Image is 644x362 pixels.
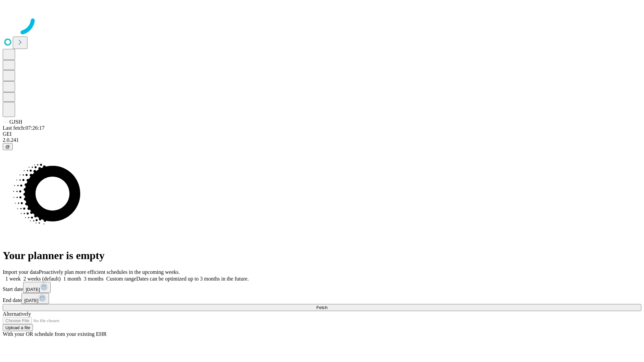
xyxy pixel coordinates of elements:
[63,276,81,282] span: 1 month
[5,276,21,282] span: 1 week
[21,293,49,304] button: [DATE]
[316,305,327,310] span: Fetch
[26,287,40,292] span: [DATE]
[9,119,22,125] span: GJSH
[3,324,33,331] button: Upload a file
[3,125,45,131] span: Last fetch: 07:26:17
[3,143,13,150] button: @
[3,282,641,293] div: Start date
[3,331,107,337] span: With your OR schedule from your existing EHR
[3,304,641,311] button: Fetch
[106,276,136,282] span: Custom range
[23,282,51,293] button: [DATE]
[3,311,31,317] span: Alternatively
[3,269,39,275] span: Import your data
[3,137,641,143] div: 2.0.241
[3,293,641,304] div: End date
[3,249,641,262] h1: Your planner is empty
[23,276,61,282] span: 2 weeks (default)
[5,144,10,149] span: @
[24,298,38,303] span: [DATE]
[136,276,249,282] span: Dates can be optimized up to 3 months in the future.
[84,276,104,282] span: 3 months
[3,131,641,137] div: GEI
[39,269,180,275] span: Proactively plan more efficient schedules in the upcoming weeks.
